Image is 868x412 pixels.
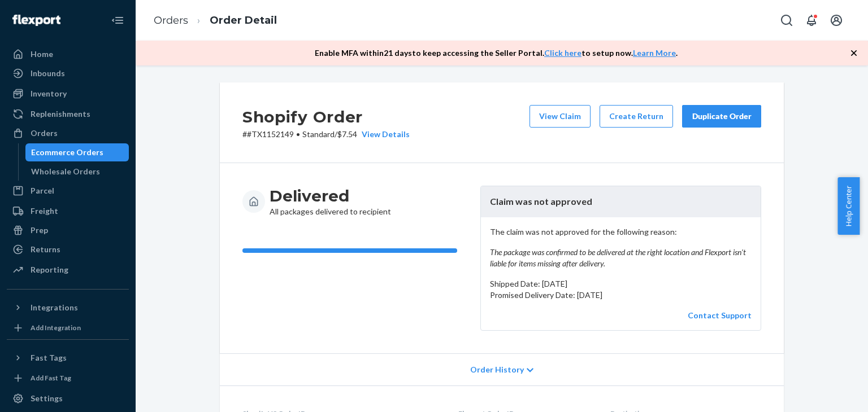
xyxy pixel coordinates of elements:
div: Inbounds [31,68,65,79]
button: Fast Tags [7,349,129,367]
a: Orders [154,14,188,27]
button: Close Navigation [106,9,129,32]
button: Open notifications [800,9,823,32]
div: Fast Tags [31,352,67,363]
header: Claim was not approved [481,186,761,217]
div: Freight [31,205,58,217]
a: Add Fast Tag [7,371,129,385]
div: Reporting [31,264,68,275]
a: Learn More [633,48,676,58]
div: Orders [31,128,58,139]
button: View Claim [530,105,591,128]
span: Standard [302,129,335,139]
a: Settings [7,389,129,407]
div: Prep [31,225,48,236]
div: Duplicate Order [692,111,752,122]
button: Help Center [837,177,860,235]
h2: Shopify Order [242,105,410,129]
span: Order History [470,364,524,375]
a: Parcel [7,182,129,200]
div: Home [31,49,53,60]
a: Inventory [7,85,129,103]
a: Prep [7,221,129,239]
button: Create Return [600,105,673,128]
button: Open Search Box [775,9,798,32]
button: View Details [357,129,410,140]
p: Promised Delivery Date: [DATE] [490,290,752,301]
p: # #TX1152149 / $7.54 [242,129,410,140]
a: Orders [7,124,129,142]
a: Freight [7,202,129,220]
div: Wholesale Orders [31,166,100,177]
a: Contact Support [688,310,752,320]
p: Enable MFA within 21 days to keep accessing the Seller Portal. to setup now. . [315,47,678,59]
a: Click here [544,48,581,58]
a: Inbounds [7,64,129,82]
h3: Delivered [270,186,391,206]
ol: breadcrumbs [145,4,286,37]
a: Home [7,45,129,63]
a: Wholesale Orders [25,163,129,181]
div: Integrations [31,302,78,313]
div: Add Fast Tag [31,373,71,383]
div: Inventory [31,88,67,99]
div: Returns [31,244,60,255]
a: Reporting [7,261,129,279]
button: Duplicate Order [682,105,761,128]
div: Parcel [31,185,54,196]
a: Returns [7,240,129,258]
div: Replenishments [31,108,90,120]
a: Ecommerce Orders [25,143,129,161]
img: Flexport logo [12,15,60,26]
div: All packages delivered to recipient [270,186,391,217]
button: Open account menu [825,9,848,32]
button: Integrations [7,299,129,317]
p: The claim was not approved for the following reason: [490,226,752,269]
div: Settings [31,393,63,404]
span: • [296,129,300,139]
a: Order Detail [210,14,277,27]
p: Shipped Date: [DATE] [490,278,752,290]
a: Add Integration [7,321,129,335]
a: Replenishments [7,105,129,123]
div: Ecommerce Orders [31,147,103,158]
em: The package was confirmed to be delivered at the right location and Flexport isn't liable for ite... [490,247,752,269]
div: Add Integration [31,323,81,332]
